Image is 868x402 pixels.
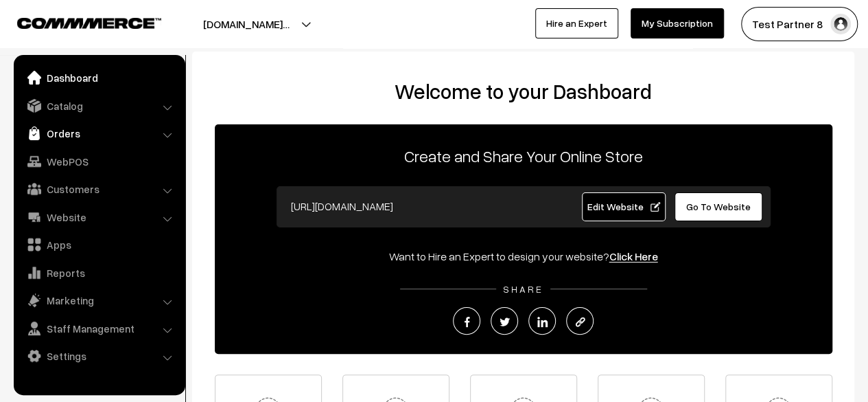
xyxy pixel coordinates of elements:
[215,248,832,265] div: Want to Hire an Expert to design your website?
[675,192,763,221] a: Go To Website
[206,79,841,104] h2: Welcome to your Dashboard
[535,8,618,38] a: Hire an Expert
[17,14,137,30] a: COMMMERCE
[17,344,180,368] a: Settings
[686,201,751,212] span: Go To Website
[17,205,180,230] a: Website
[587,201,660,212] span: Edit Website
[830,14,851,34] img: user
[17,177,180,201] a: Customers
[17,288,180,313] a: Marketing
[496,283,550,295] span: SHARE
[215,144,832,168] p: Create and Share Your Online Store
[17,65,180,90] a: Dashboard
[17,18,161,28] img: COMMMERCE
[17,93,180,118] a: Catalog
[609,249,658,263] a: Click Here
[631,8,724,38] a: My Subscription
[17,260,180,285] a: Reports
[582,192,666,221] a: Edit Website
[155,7,338,41] button: [DOMAIN_NAME]…
[17,121,180,146] a: Orders
[17,316,180,341] a: Staff Management
[741,7,858,41] button: Test Partner 8
[17,232,180,257] a: Apps
[17,149,180,174] a: WebPOS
